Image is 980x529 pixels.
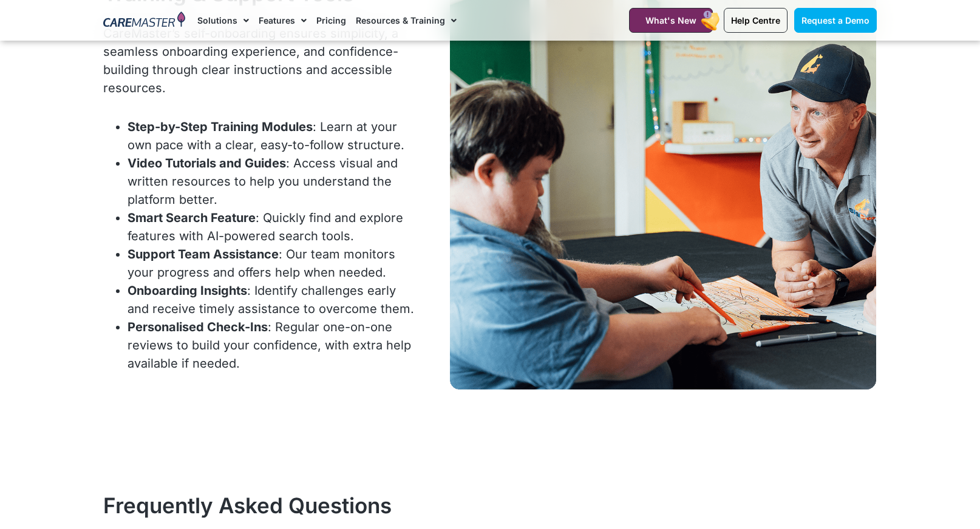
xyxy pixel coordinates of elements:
[794,8,877,33] a: Request a Demo
[801,15,869,25] span: Request a Demo
[128,156,286,170] strong: Video Tutorials and Guides
[103,24,415,97] p: CareMaster’s self-onboarding ensures simplicity, a seamless onboarding experience, and confidence...
[128,281,415,318] li: : Identify challenges early and receive timely assistance to overcome them.
[724,8,788,33] a: Help Centre
[128,318,415,372] li: : Regular one-on-one reviews to build your confidence, with extra help available if needed.
[128,245,415,281] li: : Our team monitors your progress and offers help when needed.
[103,12,185,30] img: CareMaster Logo
[731,15,780,25] span: Help Centre
[629,8,713,33] a: What's New
[128,211,256,225] strong: Smart Search Feature
[128,320,268,334] strong: Personalised Check-Ins
[128,209,415,245] li: : Quickly find and explore features with AI-powered search tools.
[128,247,279,261] strong: Support Team Assistance
[103,493,877,518] h2: Frequently Asked Questions
[128,283,247,298] strong: Onboarding Insights
[128,154,415,209] li: : Access visual and written resources to help you understand the platform better.
[128,120,313,134] strong: Step-by-Step Training Modules
[128,118,415,154] li: : Learn at your own pace with a clear, easy-to-follow structure.
[645,15,696,25] span: What's New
